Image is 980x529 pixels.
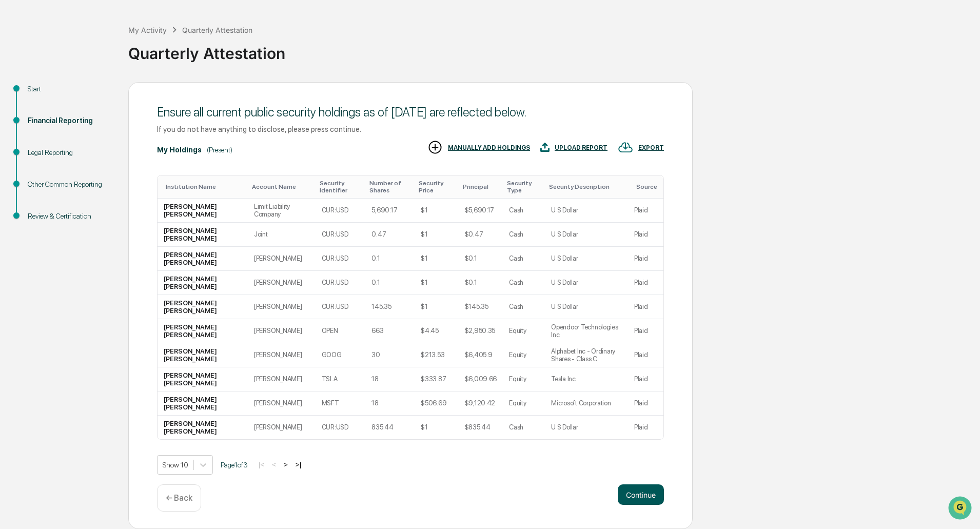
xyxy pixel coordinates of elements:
td: $5,690.17 [459,199,503,223]
div: EXPORT [638,144,664,151]
div: 🔎 [10,150,18,158]
div: Start [28,84,112,94]
td: [PERSON_NAME] [PERSON_NAME] [158,367,248,391]
td: [PERSON_NAME] [PERSON_NAME] [158,271,248,295]
td: Plaid [628,295,663,319]
td: 18 [365,391,415,416]
a: Powered byPylon [72,173,124,182]
div: 🗄️ [74,130,83,139]
td: TSLA [316,367,366,391]
td: Plaid [628,319,663,343]
td: CUR:USD [316,223,366,247]
td: Microsoft Corporation [545,391,628,416]
td: CUR:USD [316,199,366,223]
iframe: Open customer support [947,495,975,523]
td: 18 [365,367,415,391]
td: Cash [503,271,545,295]
td: Equity [503,367,545,391]
td: [PERSON_NAME] [PERSON_NAME] [158,319,248,343]
div: Toggle SortBy [369,180,410,194]
td: Plaid [628,367,663,391]
a: 🖐️Preclearance [6,125,70,144]
td: $2,950.35 [459,319,503,343]
td: Plaid [628,416,663,439]
td: $1 [415,295,458,319]
td: $0.47 [459,223,503,247]
td: 0.47 [365,223,415,247]
div: UPLOAD REPORT [555,144,607,151]
div: Ensure all current public security holdings as of [DATE] are reflected below. [157,105,664,120]
div: Financial Reporting [28,115,112,126]
td: $1 [415,199,458,223]
td: $1 [415,416,458,439]
div: Review & Certification [28,211,112,222]
div: We're available if you need us! [35,89,130,97]
td: $506.69 [415,391,458,416]
span: Page 1 of 3 [221,461,248,469]
td: [PERSON_NAME] [PERSON_NAME] [158,199,248,223]
button: >| [292,460,304,469]
div: Toggle SortBy [419,180,454,194]
td: Plaid [628,343,663,367]
td: Cash [503,199,545,223]
td: Cash [503,223,545,247]
td: U S Dollar [545,199,628,223]
a: 🔎Data Lookup [6,145,69,163]
td: 5,690.17 [365,199,415,223]
td: CUR:USD [316,416,366,439]
td: Opendoor Technologies Inc [545,319,628,343]
div: If you do not have anything to disclose, please press continue. [157,125,664,133]
td: OPEN [316,319,366,343]
div: MANUALLY ADD HOLDINGS [448,144,530,151]
td: U S Dollar [545,271,628,295]
p: How can we help? [10,22,187,38]
span: Preclearance [21,129,66,140]
td: $1 [415,271,458,295]
td: GOOG [316,343,366,367]
div: Start new chat [35,79,168,89]
td: CUR:USD [316,271,366,295]
div: Toggle SortBy [507,180,541,194]
td: 0.1 [365,247,415,271]
td: MSFT [316,391,366,416]
div: (Present) [207,146,232,154]
td: 0.1 [365,271,415,295]
td: [PERSON_NAME] [PERSON_NAME] [158,223,248,247]
td: Cash [503,247,545,271]
td: CUR:USD [316,247,366,271]
div: Toggle SortBy [636,183,659,190]
td: [PERSON_NAME] [PERSON_NAME] [158,391,248,416]
td: Plaid [628,247,663,271]
div: My Activity [128,26,167,34]
div: 🖐️ [10,130,18,139]
td: Plaid [628,391,663,416]
td: [PERSON_NAME] [248,271,316,295]
td: $145.35 [459,295,503,319]
img: MANUALLY ADD HOLDINGS [427,140,443,155]
td: 835.44 [365,416,415,439]
td: Equity [503,319,545,343]
td: $213.53 [415,343,458,367]
td: $333.87 [415,367,458,391]
td: Plaid [628,199,663,223]
div: Other Common Reporting [28,179,112,190]
td: $0.1 [459,247,503,271]
div: Quarterly Attestation [128,36,975,63]
td: Cash [503,295,545,319]
td: [PERSON_NAME] [PERSON_NAME] [158,295,248,319]
td: $835.44 [459,416,503,439]
td: Cash [503,416,545,439]
p: ← Back [166,493,192,503]
div: Toggle SortBy [463,183,499,190]
span: Pylon [102,174,124,182]
td: $9,120.42 [459,391,503,416]
td: U S Dollar [545,223,628,247]
div: Toggle SortBy [320,180,362,194]
td: Alphabet Inc - Ordinary Shares - Class C [545,343,628,367]
button: Start new chat [174,82,187,94]
td: U S Dollar [545,247,628,271]
td: 663 [365,319,415,343]
div: Quarterly Attestation [182,26,252,34]
td: CUR:USD [316,295,366,319]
